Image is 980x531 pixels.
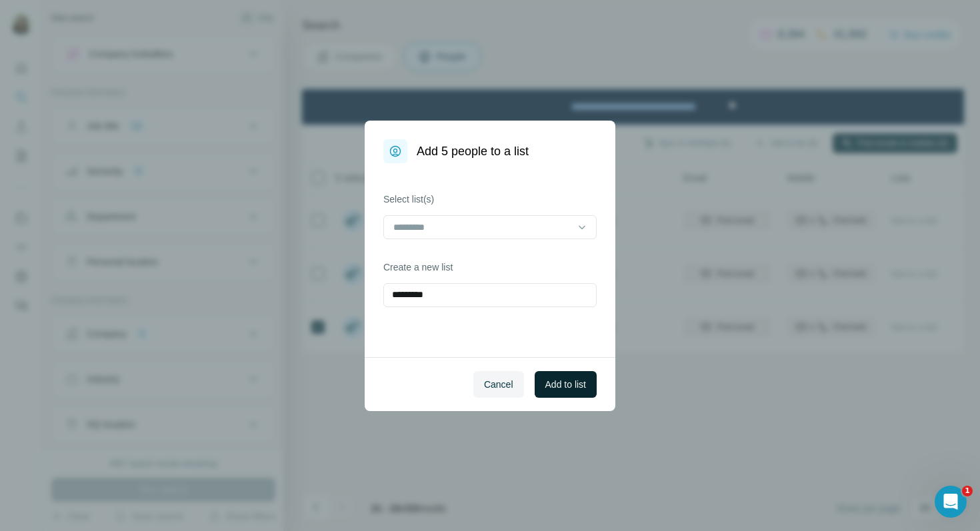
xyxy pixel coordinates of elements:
h1: Add 5 people to a list [417,142,529,161]
iframe: Intercom live chat [935,486,967,518]
span: 1 [962,486,973,496]
span: Cancel [484,378,513,391]
label: Create a new list [383,261,597,274]
button: Cancel [473,371,524,398]
label: Select list(s) [383,193,597,206]
span: Add to list [545,378,586,391]
div: Upgrade plan for full access to Surfe [237,3,425,32]
button: Add to list [535,371,597,398]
